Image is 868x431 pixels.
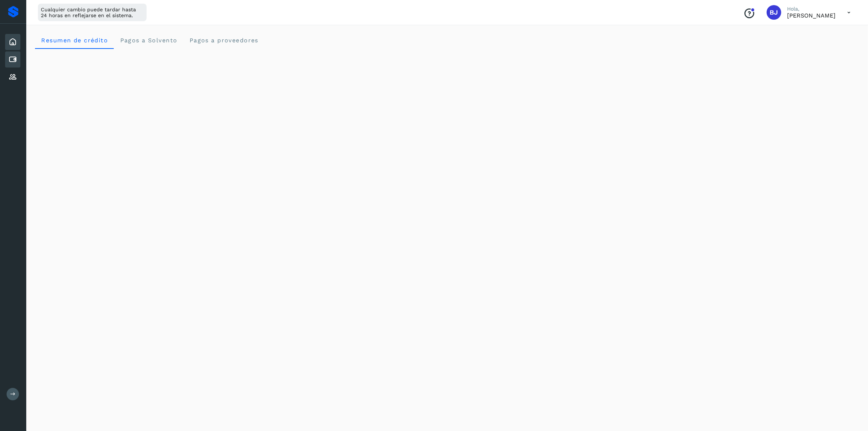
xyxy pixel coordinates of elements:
div: Inicio [5,34,20,50]
span: Pagos a proveedores [189,37,258,44]
span: Resumen de crédito [41,37,108,44]
span: Pagos a Solvento [120,37,177,44]
div: Cualquier cambio puede tardar hasta 24 horas en reflejarse en el sistema. [38,4,147,21]
div: Proveedores [5,69,20,85]
div: Cuentas por pagar [5,51,20,68]
p: Brayant Javier Rocha Martinez [787,12,836,19]
p: Hola, [787,6,836,12]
